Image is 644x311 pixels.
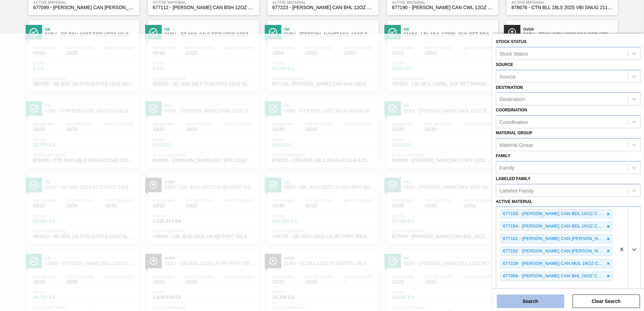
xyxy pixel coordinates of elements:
[165,32,256,37] span: 01BV - SC MUL 24LS FCSUITCS 12OZ SLEEK 0823 BEE
[153,0,254,4] span: Active Material
[382,15,502,92] a: ÍconeOk01MM - LBL MUL 1/2BBL SVK RET BRAND PPS #4Below Min10/13Out Of Stock10/20Next Delivery-Sto...
[500,165,514,170] div: Family
[33,5,134,10] span: 677099 - CARR CAN BUD 12OZ TWNSTK 30/12 CAN 0724
[496,131,532,135] label: Material Group
[523,32,614,37] span: 01BV - TRAY GEN 12OZ 2/12 BOT KRFT 1941-C
[45,27,136,31] span: Ok
[388,28,397,36] img: Ícone
[512,5,613,10] span: 878676 - CTN BLL 18LS 2025 VBI SNUG 2119-D 12OZ F
[272,0,374,4] span: Active Material
[496,39,526,44] label: Stock Status
[45,32,136,37] span: 01BV - SC BSH 16OZ FCSUITCS 18LS
[501,272,605,280] div: 677089 - [PERSON_NAME] CAN BHL 16OZ CAN PK 12/16 CAN 0724
[501,222,605,231] div: 677154 - [PERSON_NAME] CAN BDL 16OZ CAN PK 8/16 CAN 0924 B
[500,187,534,193] div: Labeled Family
[496,108,527,112] label: Coordination
[501,247,605,255] div: 677182 - [PERSON_NAME] CAN [PERSON_NAME] 16OZ REVISED CALLOUT CAN PK
[500,142,533,147] div: Material Group
[272,5,374,10] span: 677223 - CARR CAN BHL 12OZ OUTDOORS TWNSTK 30/12
[143,15,262,92] a: ÍconeOk01BV - SC MUL 24LS FCSUITCS 12OZ SLEEK 0823 BEEBelow Min09/26Out Of Stock10/20Next Deliver...
[512,0,613,4] span: Active Material
[500,50,528,56] div: Stock Status
[496,199,532,204] label: Active Material
[404,32,495,37] span: 01MM - LBL MUL 1/2BBL SVK RET BRAND PPS #4
[496,85,523,90] label: Destination
[502,15,621,92] a: ÍconeOver01BV - TRAY GEN 12OZ 2/12 BOT KRFT 1941-CBelow Min10/20Out Of Stock10/20Next Delivery09/...
[500,119,528,125] div: Coordination
[262,15,382,92] a: ÍconeOk01BV - [PERSON_NAME] MUL 16OZ CAN CAN PK 8/16 CANBelow Min10/06Out Of Stock10/20Next Deliv...
[153,5,254,10] span: 677112 - CARR CAN BSH 12OZ TWNSTK 30/12 CAN 0724
[23,15,143,92] a: ÍconeOk01BV - SC BSH 16OZ FCSUITCS 18LSBelow Min09/26Out Of Stock10/20Next Delivery-Stock0 EAActi...
[496,62,513,67] label: Source
[501,260,605,268] div: 677228 - [PERSON_NAME] CAN MUL 16OZ CAN PK 12/16 CAN 1124
[149,28,158,36] img: Ícone
[500,73,516,79] div: Source
[496,153,510,158] label: Family
[496,176,530,181] label: Labeled Family
[33,0,134,4] span: Active Material
[30,28,38,36] img: Ícone
[284,27,375,31] span: Ok
[501,235,605,243] div: 677181 - [PERSON_NAME] CAN [PERSON_NAME] 16OZ CAN PK 8/16 CAN 1024 B
[508,28,516,36] img: Ícone
[165,27,256,31] span: Ok
[523,27,614,31] span: Over
[392,5,493,10] span: 677190 - CARR CAN CWL 12OZ CAN PK 4/12 LN 1024 BE
[392,0,493,4] span: Active Material
[501,210,605,218] div: 677153 - [PERSON_NAME] CAN BDL 16OZ CAN PK 12/16 CAN 0924
[404,27,495,31] span: Ok
[269,28,277,36] img: Ícone
[284,32,375,37] span: 01BV - CARR MUL 16OZ CAN CAN PK 8/16 CAN
[500,96,525,102] div: Destination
